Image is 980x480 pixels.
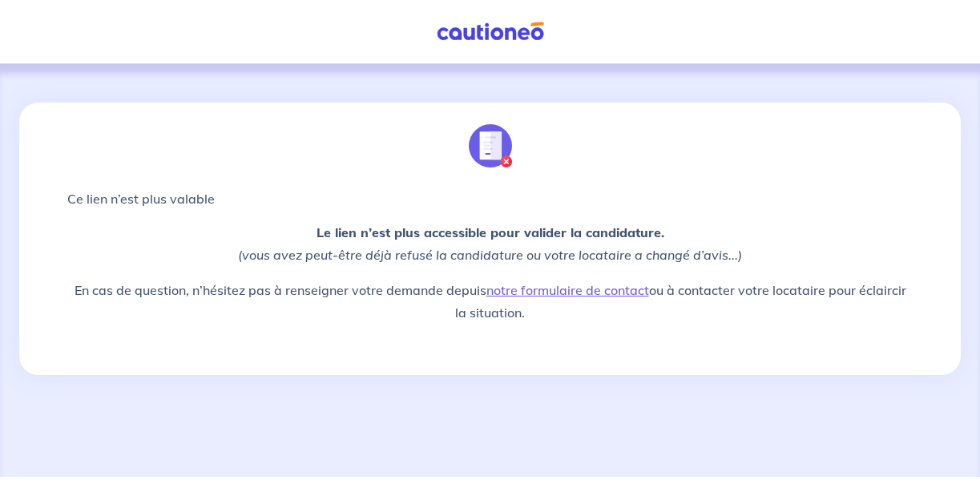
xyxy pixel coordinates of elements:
[67,189,913,208] p: Ce lien n’est plus valable
[238,247,742,263] em: (vous avez peut-être déjà refusé la candidature ou votre locataire a changé d’avis...)
[317,224,664,240] strong: Le lien n’est plus accessible pour valider la candidature.
[469,124,512,167] img: illu_annulation_contrat.svg
[430,22,550,42] img: Cautioneo
[67,279,913,324] p: En cas de question, n’hésitez pas à renseigner votre demande depuis ou à contacter votre locatair...
[486,282,649,298] a: notre formulaire de contact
